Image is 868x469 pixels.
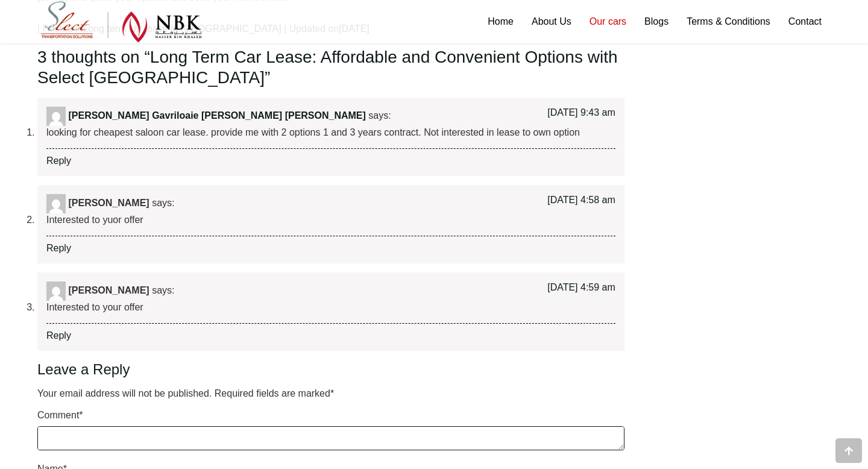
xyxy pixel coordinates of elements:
a: Reply to Ariel Enriquez Lledo [46,243,71,253]
a: [DATE] 4:58 am [547,195,615,205]
span: Your email address will not be published. [37,388,212,398]
a: Reply to Danut Mihai Gavriloaie Gavriloaie Danut Mihai Gavriloaie Gavriloaie [46,156,71,166]
h2: 3 thoughts on “ ” [37,47,624,88]
span: says: [368,110,391,121]
span: Required fields are marked [215,388,334,398]
span: says: [152,285,174,295]
a: [DATE] 4:59 am [547,282,615,292]
p: Interested to your offer [46,301,615,313]
a: Reply to Ariel Enriquez Lledo [46,330,71,341]
img: Select Rent a Car [40,1,202,43]
a: [PERSON_NAME] Gavriloaie [PERSON_NAME] [PERSON_NAME] [68,110,365,121]
div: Go to top [835,438,862,463]
span: Long Term Car Lease: Affordable and Convenient Options with Select [GEOGRAPHIC_DATA] [37,48,618,87]
h3: Leave a Reply [37,360,624,379]
p: looking for cheapest saloon car lease. provide me with 2 options 1 and 3 years contract. Not inte... [46,127,615,139]
b: [PERSON_NAME] [68,198,149,208]
span: says: [152,198,174,208]
label: Comment [37,409,83,421]
a: [DATE] 9:43 am [547,107,615,118]
p: Interested to yuor offer [46,214,615,226]
b: [PERSON_NAME] [68,285,149,295]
